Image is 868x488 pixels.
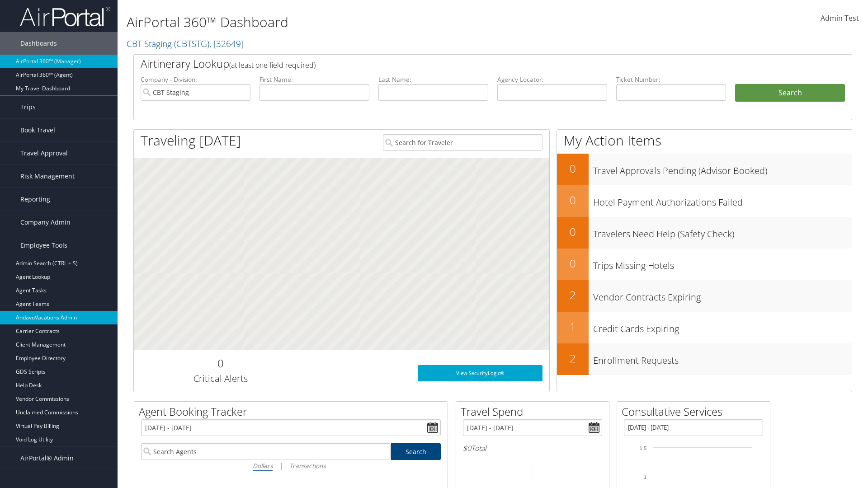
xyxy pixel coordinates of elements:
[20,234,67,257] span: Employee Tools
[593,160,852,177] h3: Travel Approvals Pending (Advisor Booked)
[127,13,615,32] h1: AirPortal 360™ Dashboard
[418,365,542,381] a: View SecurityLogic®
[463,443,471,453] span: $0
[557,217,852,249] a: 0Travelers Need Help (Safety Check)
[141,372,300,385] h3: Critical Alerts
[557,351,589,366] h2: 2
[229,60,316,70] span: (at least one field required)
[593,192,852,209] h3: Hotel Payment Authorizations Failed
[557,287,589,303] h2: 2
[622,404,770,419] h2: Consultative Services
[557,280,852,312] a: 2Vendor Contracts Expiring
[557,161,589,176] h2: 0
[593,223,852,240] h3: Travelers Need Help (Safety Check)
[616,75,726,84] label: Ticket Number:
[593,318,852,335] h3: Credit Cards Expiring
[127,38,244,50] a: CBT Staging
[20,211,71,234] span: Company Admin
[735,84,845,102] button: Search
[378,75,488,84] label: Last Name:
[20,188,50,211] span: Reporting
[20,119,55,141] span: Book Travel
[20,96,36,118] span: Trips
[557,249,852,280] a: 0Trips Missing Hotels
[557,312,852,343] a: 1Credit Cards Expiring
[593,286,852,304] h3: Vendor Contracts Expiring
[174,38,209,50] span: ( CBTSTG )
[383,134,542,151] input: Search for Traveler
[461,404,609,419] h2: Travel Spend
[20,32,57,55] span: Dashboards
[20,6,110,27] img: airportal-logo.png
[141,56,785,71] h2: Airtinerary Lookup
[557,256,589,271] h2: 0
[20,165,75,188] span: Risk Management
[821,5,859,33] a: Admin Test
[141,356,300,371] h2: 0
[593,255,852,272] h3: Trips Missing Hotels
[557,131,852,150] h1: My Action Items
[141,75,250,84] label: Company - Division:
[259,75,369,84] label: First Name:
[139,404,448,419] h2: Agent Booking Tracker
[557,192,589,208] h2: 0
[644,474,646,480] tspan: 1
[557,154,852,185] a: 0Travel Approvals Pending (Advisor Booked)
[557,224,589,239] h2: 0
[640,446,646,451] tspan: 1.5
[209,38,244,50] span: , [ 32649 ]
[141,443,391,460] input: Search Agents
[391,443,441,460] a: Search
[821,13,859,23] span: Admin Test
[141,131,241,150] h1: Traveling [DATE]
[253,461,273,470] i: Dollars
[20,142,68,164] span: Travel Approval
[557,185,852,217] a: 0Hotel Payment Authorizations Failed
[20,447,74,469] span: AirPortal® Admin
[557,343,852,375] a: 2Enrollment Requests
[497,75,607,84] label: Agency Locator:
[593,350,852,367] h3: Enrollment Requests
[463,443,602,453] h6: Total
[289,461,325,470] i: Transactions
[141,460,441,471] div: |
[557,319,589,334] h2: 1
